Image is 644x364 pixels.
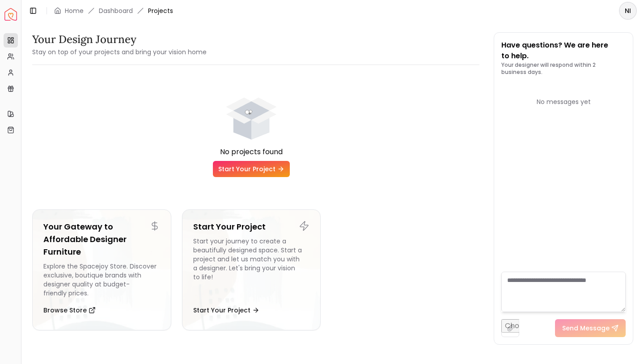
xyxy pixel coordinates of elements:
a: Your Gateway to Affordable Designer FurnitureExplore the Spacejoy Store. Discover exclusive, bout... [32,209,171,330]
button: Browse Store [43,301,96,319]
p: Have questions? We are here to help. [501,40,626,61]
nav: breadcrumb [54,6,173,15]
div: Explore the Spacejoy Store. Discover exclusive, boutique brands with designer quality at budget-f... [43,262,160,298]
h5: Your Gateway to Affordable Designer Furniture [43,221,160,258]
div: No messages yet [501,97,626,106]
h5: Start Your Project [193,221,310,233]
a: Spacejoy [4,8,17,21]
span: NI [620,3,636,19]
div: animation [218,79,285,147]
a: Start Your Project [213,161,290,177]
div: Start your journey to create a beautifully designed space. Start a project and let us match you w... [193,237,310,298]
button: NI [619,2,637,20]
p: Your designer will respond within 2 business days. [501,61,626,76]
a: Dashboard [99,6,133,15]
a: Home [65,6,84,15]
h3: Your Design Journey [32,32,207,47]
small: Stay on top of your projects and bring your vision home [32,48,207,56]
a: Start Your ProjectStart your journey to create a beautifully designed space. Start a project and ... [182,209,321,330]
span: Projects [148,6,173,15]
div: No projects found [32,147,470,157]
button: Start Your Project [193,301,259,319]
img: Spacejoy Logo [4,8,17,21]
